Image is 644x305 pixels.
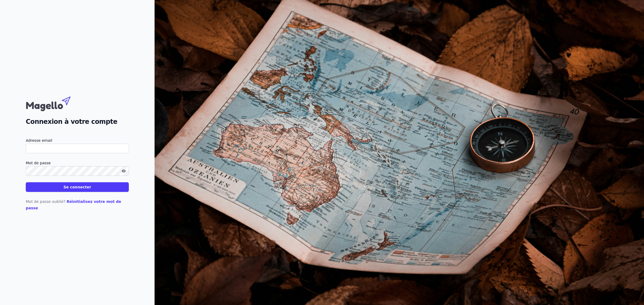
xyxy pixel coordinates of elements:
[26,160,129,166] label: Mot de passe
[26,198,129,211] p: Mot de passe oublié?
[26,94,82,113] img: Magello
[26,182,129,192] button: Se connecter
[26,137,129,144] label: Adresse email
[26,199,121,210] a: Réinitialisez votre mot de passe
[26,117,129,127] h2: Connexion à votre compte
